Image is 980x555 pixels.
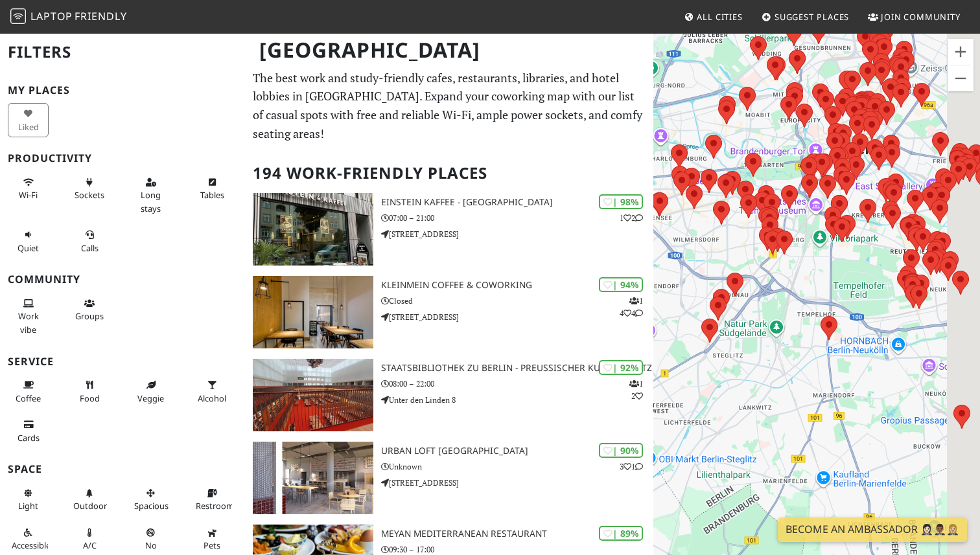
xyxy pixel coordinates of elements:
p: Closed [381,295,653,307]
span: Work-friendly tables [200,189,224,201]
a: URBAN LOFT Berlin | 90% 31 URBAN LOFT [GEOGRAPHIC_DATA] Unknown [STREET_ADDRESS] [245,442,653,514]
h3: Einstein Kaffee - [GEOGRAPHIC_DATA] [381,197,653,208]
button: Coffee [8,374,49,409]
h3: Space [8,463,237,475]
h3: Staatsbibliothek zu Berlin - Preußischer Kulturbesitz [381,363,653,374]
p: 08:00 – 22:00 [381,378,653,390]
div: | 98% [599,194,643,209]
button: Alcohol [192,374,233,409]
button: Light [8,482,49,517]
h2: 194 Work-Friendly Places [253,153,646,193]
span: Spacious [134,500,169,512]
button: Spacious [130,482,171,517]
img: KleinMein Coffee & Coworking [253,276,373,348]
h1: [GEOGRAPHIC_DATA] [249,32,651,68]
span: All Cities [697,11,743,23]
button: Cards [8,414,49,448]
span: Alcohol [198,392,226,404]
h3: Productivity [8,152,237,164]
img: Einstein Kaffee - Charlottenburg [253,193,373,266]
span: Power sockets [75,189,104,201]
span: Air conditioned [83,539,97,551]
a: Become an Ambassador 🤵🏻‍♀️🤵🏾‍♂️🤵🏼‍♀️ [778,517,967,542]
span: Food [80,392,100,404]
button: Tables [192,172,233,206]
p: 3 1 [620,460,643,473]
a: Join Community [863,5,966,28]
button: Zoom out [948,65,974,91]
span: Friendly [75,9,126,23]
a: Einstein Kaffee - Charlottenburg | 98% 12 Einstein Kaffee - [GEOGRAPHIC_DATA] 07:00 – 21:00 [STRE... [245,193,653,266]
span: Natural light [18,500,38,512]
span: Video/audio calls [81,242,99,254]
span: Outdoor area [73,500,107,512]
p: [STREET_ADDRESS] [381,477,653,489]
p: 1 2 [620,212,643,224]
img: LaptopFriendly [10,8,26,24]
button: Food [69,374,110,409]
button: Veggie [130,374,171,409]
h3: URBAN LOFT [GEOGRAPHIC_DATA] [381,446,653,457]
span: Suggest Places [775,11,850,23]
span: Stable Wi-Fi [19,189,38,201]
a: Staatsbibliothek zu Berlin - Preußischer Kulturbesitz | 92% 12 Staatsbibliothek zu Berlin - Preuß... [245,359,653,431]
span: Coffee [16,392,41,404]
span: Quiet [17,242,39,254]
span: Group tables [75,310,104,322]
h3: My Places [8,84,237,96]
div: | 94% [599,277,643,292]
button: Restroom [192,482,233,517]
span: Restroom [196,500,234,512]
span: Laptop [30,9,73,23]
h2: Filters [8,32,237,72]
img: URBAN LOFT Berlin [253,442,373,514]
button: Calls [69,224,110,258]
button: Wi-Fi [8,172,49,206]
p: The best work and study-friendly cafes, restaurants, libraries, and hotel lobbies in [GEOGRAPHIC_... [253,69,646,143]
span: Long stays [141,189,161,214]
span: Veggie [137,392,164,404]
p: 07:00 – 21:00 [381,212,653,224]
span: Join Community [881,11,961,23]
button: Long stays [130,172,171,219]
p: Unknown [381,460,653,473]
h3: Community [8,273,237,286]
p: Unter den Linden 8 [381,394,653,406]
button: Outdoor [69,482,110,517]
h3: Meyan Mediterranean Restaurant [381,528,653,539]
a: LaptopFriendly LaptopFriendly [10,6,127,28]
a: All Cities [679,5,748,28]
img: Staatsbibliothek zu Berlin - Preußischer Kulturbesitz [253,359,373,431]
button: Zoom in [948,39,974,65]
h3: Service [8,356,237,368]
span: People working [18,310,39,335]
div: | 90% [599,443,643,458]
button: Quiet [8,224,49,258]
span: Credit cards [17,432,40,444]
h3: KleinMein Coffee & Coworking [381,280,653,291]
button: Work vibe [8,293,49,340]
a: Suggest Places [756,5,855,28]
a: KleinMein Coffee & Coworking | 94% 144 KleinMein Coffee & Coworking Closed [STREET_ADDRESS] [245,276,653,348]
span: Accessible [12,539,51,551]
p: [STREET_ADDRESS] [381,228,653,240]
button: Groups [69,293,110,327]
p: 1 2 [629,378,643,402]
p: 1 4 4 [620,295,643,319]
div: | 89% [599,526,643,541]
span: Pet friendly [204,539,220,551]
button: Sockets [69,172,110,206]
div: | 92% [599,360,643,375]
p: [STREET_ADDRESS] [381,311,653,323]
